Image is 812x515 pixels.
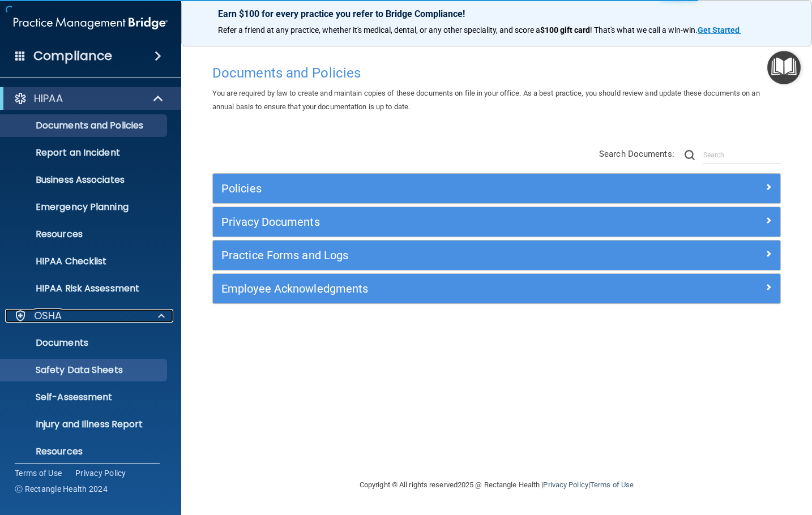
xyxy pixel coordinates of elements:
p: Safety Data Sheets [7,364,162,376]
span: Refer a friend at any practice, whether it's medical, dental, or any other speciality, and score a [218,25,540,35]
a: Get Started [698,25,741,35]
h5: Practice Forms and Logs [221,249,630,261]
a: OSHA [14,309,165,323]
p: Business Associates [7,174,162,186]
a: Practice Forms and Logs [221,246,772,264]
p: HIPAA [34,92,63,105]
h4: Compliance [33,48,112,64]
p: OSHA [34,309,62,323]
h4: Documents and Policies [212,66,781,80]
a: HIPAA [14,92,164,105]
h5: Privacy Documents [221,216,630,228]
p: Emergency Planning [7,201,162,213]
p: HIPAA Risk Assessment [7,283,162,294]
p: Documents and Policies [7,120,162,131]
h5: Employee Acknowledgments [221,282,630,295]
p: HIPAA Checklist [7,256,162,267]
p: Resources [7,446,162,457]
button: Open Resource Center [767,51,801,84]
a: Privacy Policy [543,480,588,489]
span: You are required by law to create and maintain copies of these documents on file in your office. ... [212,89,760,111]
p: Documents [7,337,162,349]
a: Privacy Policy [75,467,126,479]
p: Self-Assessment [7,392,162,403]
img: ic-search.3b580494.png [685,150,695,160]
a: Privacy Documents [221,213,772,231]
span: Search Documents: [599,149,674,159]
input: Search [703,147,781,164]
p: Resources [7,229,162,240]
span: Ⓒ Rectangle Health 2024 [15,483,108,495]
img: PMB logo [14,12,168,35]
p: Injury and Illness Report [7,419,162,430]
h5: Policies [221,182,630,195]
strong: Get Started [698,25,740,35]
span: ! That's what we call a win-win. [590,25,698,35]
div: Copyright © All rights reserved 2025 @ Rectangle Health | | [290,467,703,503]
p: Earn $100 for every practice you refer to Bridge Compliance! [218,8,775,19]
a: Terms of Use [15,467,62,479]
a: Employee Acknowledgments [221,280,772,298]
a: Terms of Use [590,480,634,489]
a: Policies [221,179,772,198]
p: Report an Incident [7,147,162,158]
strong: $100 gift card [540,25,590,35]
